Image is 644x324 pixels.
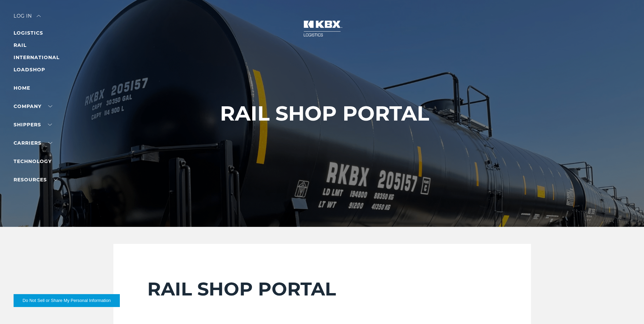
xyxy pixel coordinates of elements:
a: LOADSHOP [14,67,45,73]
a: Technology [14,158,52,164]
a: RESOURCES [14,177,58,183]
img: kbx logo [297,14,348,43]
button: Do Not Sell or Share My Personal Information [14,294,120,307]
h2: RAIL SHOP PORTAL [147,278,497,300]
h1: RAIL SHOP PORTAL [220,102,429,125]
a: LOGISTICS [14,30,43,36]
a: Home [14,85,30,91]
a: RAIL [14,42,26,48]
a: SHIPPERS [14,122,52,128]
img: arrow [37,15,41,17]
div: Log in [14,14,41,23]
a: Company [14,103,52,109]
a: Carriers [14,140,52,146]
a: INTERNATIONAL [14,54,59,60]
